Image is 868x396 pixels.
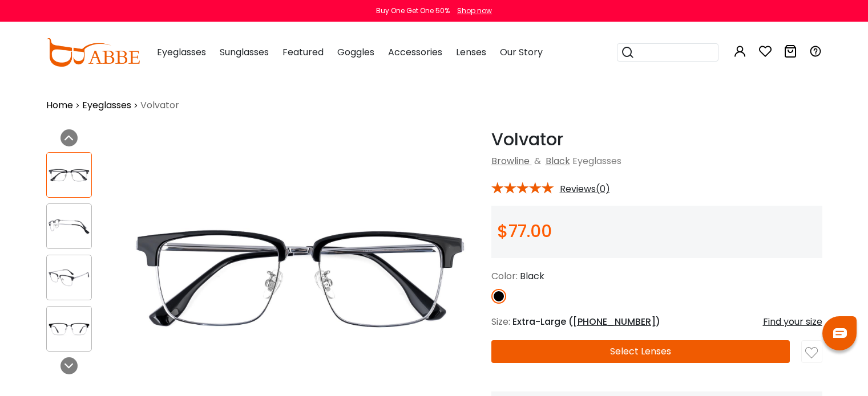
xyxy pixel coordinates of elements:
span: Size: [491,315,510,328]
div: Shop now [457,6,492,16]
img: Volvator Black Acetate , Titanium Eyeglasses , NosePads Frames from ABBE Glasses [47,318,91,340]
span: Goggles [337,46,374,59]
span: Our Story [500,46,543,59]
h1: Volvator [491,129,822,150]
div: Buy One Get One 50% [376,6,450,16]
span: Reviews(0) [560,184,610,194]
a: Browline [491,154,530,168]
img: chat [833,328,847,338]
div: Find your size [763,315,822,329]
img: Volvator Black Acetate , Titanium Eyeglasses , NosePads Frames from ABBE Glasses [47,267,91,289]
span: & [532,154,543,168]
span: Lenses [456,46,486,59]
span: Featured [282,46,324,59]
img: like [805,346,818,359]
span: Sunglasses [220,46,269,59]
span: Color: [491,270,518,283]
button: Select Lenses [491,340,790,363]
a: Shop now [451,6,492,15]
span: $77.00 [497,219,552,243]
img: Volvator Black Acetate , Titanium Eyeglasses , NosePads Frames from ABBE Glasses [47,215,91,238]
a: Eyeglasses [82,99,131,112]
span: Black [520,270,544,283]
span: Eyeglasses [572,154,621,168]
a: Black [546,154,570,168]
span: Volvator [140,99,179,112]
a: Home [46,99,73,112]
span: Extra-Large ( ) [512,315,660,328]
span: [PHONE_NUMBER] [573,315,656,328]
img: Volvator Black Acetate , Titanium Eyeglasses , NosePads Frames from ABBE Glasses [47,164,91,186]
span: Eyeglasses [157,46,206,59]
span: Accessories [388,46,442,59]
img: abbeglasses.com [46,38,140,67]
